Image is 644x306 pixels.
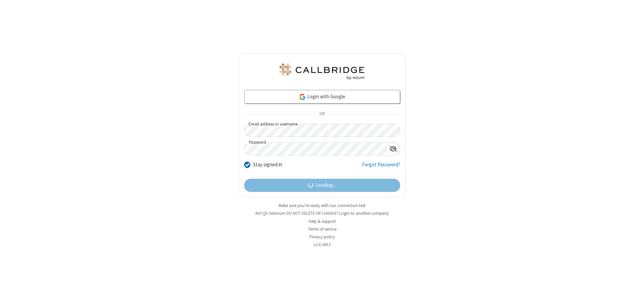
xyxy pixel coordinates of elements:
li: Not QA Selenium DO NOT DELETE OR CHANGE? [239,210,406,216]
div: Show password [387,142,400,155]
input: Password [245,142,387,156]
button: Loading... [244,179,400,192]
input: Email address or username [244,124,400,137]
button: Login to another company [339,210,389,216]
a: Make sure you're ready with our connection test [279,203,365,208]
label: Stay signed in [253,161,282,169]
img: google-icon.png [299,93,306,101]
li: v2.6.349.0 [239,241,406,248]
span: Loading... [316,181,336,189]
span: OR [317,109,327,118]
a: Terms of service [308,226,336,232]
img: QA Selenium DO NOT DELETE OR CHANGE [278,64,366,80]
a: Forgot Password? [362,161,400,174]
a: Help & support [309,218,336,224]
a: Privacy policy [310,234,335,240]
a: Login with Google [244,90,400,103]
